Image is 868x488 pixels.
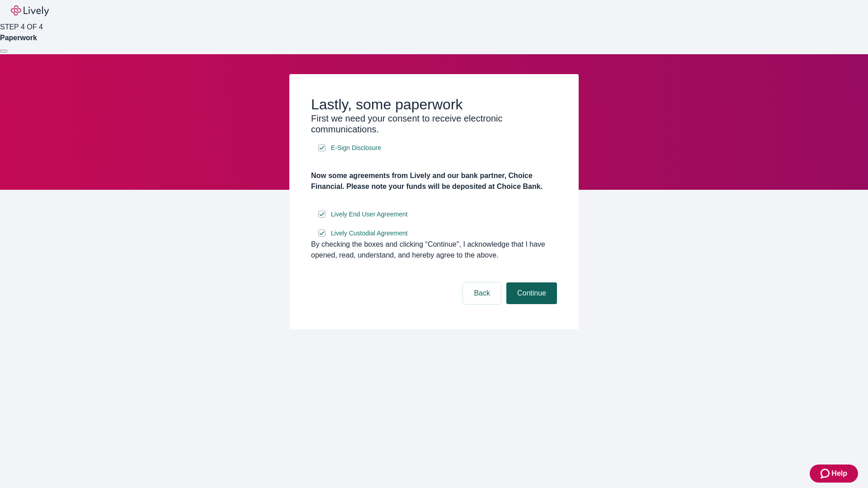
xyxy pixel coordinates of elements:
img: Lively [11,5,49,16]
div: By checking the boxes and clicking “Continue", I acknowledge that I have opened, read, understand... [311,239,557,261]
a: e-sign disclosure document [329,228,410,239]
svg: Zendesk support icon [821,468,831,479]
a: e-sign disclosure document [329,209,410,220]
span: E-Sign Disclosure [331,143,381,153]
span: Lively Custodial Agreement [331,229,408,238]
h2: Lastly, some paperwork [311,96,557,113]
h4: Now some agreements from Lively and our bank partner, Choice Financial. Please note your funds wi... [311,170,557,192]
button: Continue [506,282,557,304]
span: Lively End User Agreement [331,210,408,219]
span: Help [831,468,847,479]
button: Back [463,282,501,304]
a: e-sign disclosure document [329,142,383,154]
h3: First we need your consent to receive electronic communications. [311,113,557,135]
button: Zendesk support iconHelp [810,465,858,483]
